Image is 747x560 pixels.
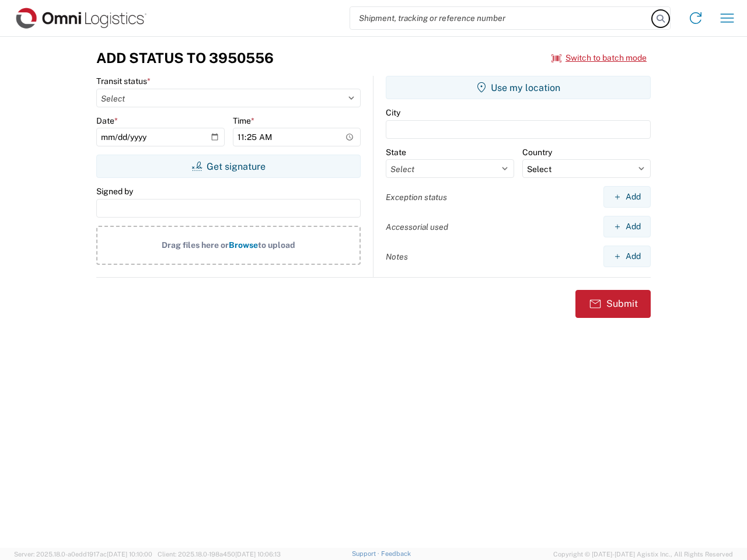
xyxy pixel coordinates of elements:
[553,549,733,559] span: Copyright © [DATE]-[DATE] Agistix Inc., All Rights Reserved
[107,551,152,558] span: [DATE] 10:10:00
[386,76,651,99] button: Use my location
[381,550,411,557] a: Feedback
[96,116,118,126] label: Date
[258,240,295,250] span: to upload
[603,246,651,267] button: Add
[522,147,552,157] label: Country
[162,240,229,250] span: Drag files here or
[386,251,408,262] label: Notes
[603,216,651,237] button: Add
[352,550,381,557] a: Support
[96,76,151,86] label: Transit status
[235,551,281,558] span: [DATE] 10:06:13
[350,7,652,29] input: Shipment, tracking or reference number
[229,240,258,250] span: Browse
[96,155,361,178] button: Get signature
[386,222,448,232] label: Accessorial used
[551,48,647,68] button: Switch to batch mode
[386,192,447,202] label: Exception status
[386,147,406,157] label: State
[386,107,400,118] label: City
[14,551,152,558] span: Server: 2025.18.0-a0edd1917ac
[96,50,274,66] h3: Add Status to 3950556
[233,116,254,126] label: Time
[158,551,281,558] span: Client: 2025.18.0-198a450
[603,186,651,208] button: Add
[96,186,133,197] label: Signed by
[575,290,651,318] button: Submit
